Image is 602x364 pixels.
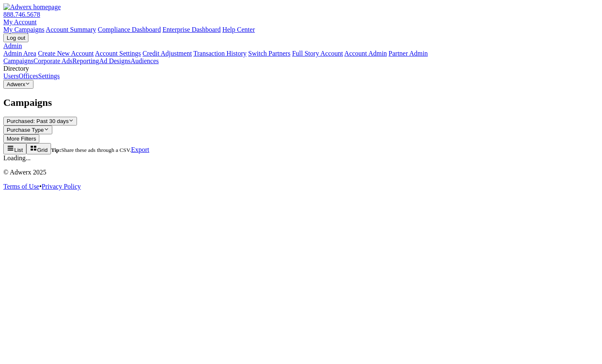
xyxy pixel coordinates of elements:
[3,72,18,79] a: Users
[3,18,37,26] a: My Account
[3,97,52,108] span: Campaigns
[3,154,31,161] span: Loading...
[37,147,48,153] span: Grid
[3,50,36,57] a: Admin Area
[3,183,599,190] div: •
[98,26,161,33] a: Compliance Dashboard
[38,72,60,79] a: Settings
[7,81,25,87] span: Adwerx
[51,147,131,153] small: Share these ads through a CSV.
[72,57,99,64] a: Reporting
[3,65,599,72] div: Directory
[33,57,72,64] a: Corporate Ads
[7,127,44,133] span: Purchase Type
[3,134,39,143] button: More Filters
[3,57,33,64] a: Campaigns
[51,147,61,153] b: Tip:
[222,26,255,33] a: Help Center
[3,26,44,33] a: My Campaigns
[3,80,33,89] button: Adwerx
[3,143,26,154] button: List
[3,126,52,134] button: Purchase Type
[42,183,81,190] a: Privacy Policy
[46,26,96,33] a: Account Summary
[3,11,40,18] a: 888.746.5678
[99,57,131,64] a: Ad Designs
[38,50,94,57] a: Create New Account
[131,57,159,64] a: Audiences
[26,143,51,154] button: Grid
[248,50,290,57] a: Switch Partners
[143,50,192,57] a: Credit Adjustment
[3,117,77,126] button: Purchased: Past 30 days
[14,147,23,153] span: List
[95,50,141,57] a: Account Settings
[3,42,22,49] a: Admin
[389,50,428,57] a: Partner Admin
[131,146,149,153] a: Export
[7,118,69,124] span: Purchased: Past 30 days
[18,72,38,79] a: Offices
[344,50,387,57] a: Account Admin
[3,169,599,176] p: © Adwerx 2025
[3,3,61,11] img: Adwerx
[162,26,220,33] a: Enterprise Dashboard
[3,33,28,42] input: Log out
[3,183,39,190] a: Terms of Use
[292,50,343,57] a: Full Story Account
[193,50,246,57] a: Transaction History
